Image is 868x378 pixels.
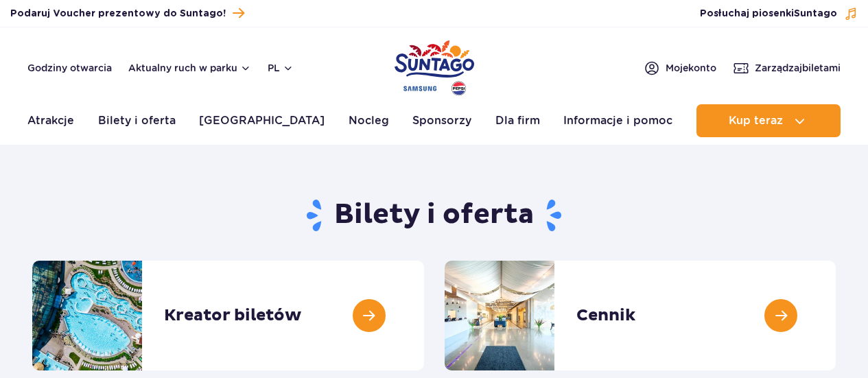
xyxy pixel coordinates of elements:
[27,61,112,75] a: Godziny otwarcia
[794,9,837,19] span: Suntago
[666,61,716,75] span: Moje konto
[495,104,540,137] a: Dla firm
[412,104,471,137] a: Sponsorzy
[268,61,294,75] button: pl
[199,104,325,137] a: [GEOGRAPHIC_DATA]
[696,104,841,137] button: Kup teraz
[27,104,74,137] a: Atrakcje
[729,115,783,127] span: Kup teraz
[10,7,226,21] span: Podaruj Voucher prezentowy do Suntago!
[700,7,858,21] button: Posłuchaj piosenkiSuntago
[733,60,841,76] a: Zarządzajbiletami
[10,4,244,23] a: Podaruj Voucher prezentowy do Suntago!
[98,104,176,137] a: Bilety i oferta
[349,104,389,137] a: Nocleg
[563,104,672,137] a: Informacje i pomoc
[32,198,836,233] h1: Bilety i oferta
[128,62,251,73] button: Aktualny ruch w parku
[700,7,837,21] span: Posłuchaj piosenki
[644,60,716,76] a: Mojekonto
[395,34,474,97] a: Park of Poland
[755,61,841,75] span: Zarządzaj biletami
